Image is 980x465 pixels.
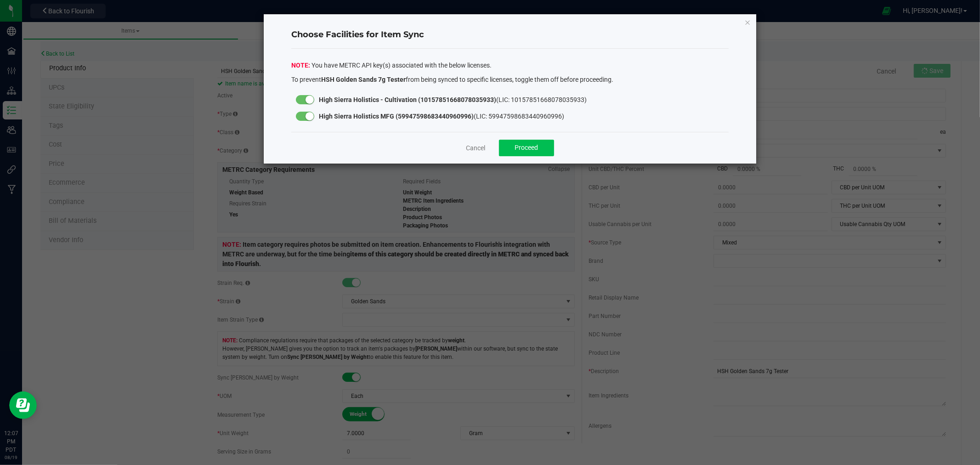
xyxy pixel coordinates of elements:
[319,96,587,103] span: (LIC: 10157851668078035933)
[321,76,406,83] strong: HSH Golden Sands 7g Tester
[744,17,751,28] button: Close modal
[291,75,729,85] p: To prevent from being synced to specific licenses, toggle them off before proceeding.
[319,113,564,120] span: (LIC: 59947598683440960996)
[499,140,554,156] button: Proceed
[319,113,474,120] strong: High Sierra Holistics MFG (59947598683440960996)
[291,61,729,87] div: You have METRC API key(s) associated with the below licenses.
[466,143,485,153] a: Cancel
[291,29,729,41] h4: Choose Facilities for Item Sync
[319,96,496,103] strong: High Sierra Holistics - Cultivation (10157851668078035933)
[515,144,538,151] span: Proceed
[9,391,37,419] iframe: Resource center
